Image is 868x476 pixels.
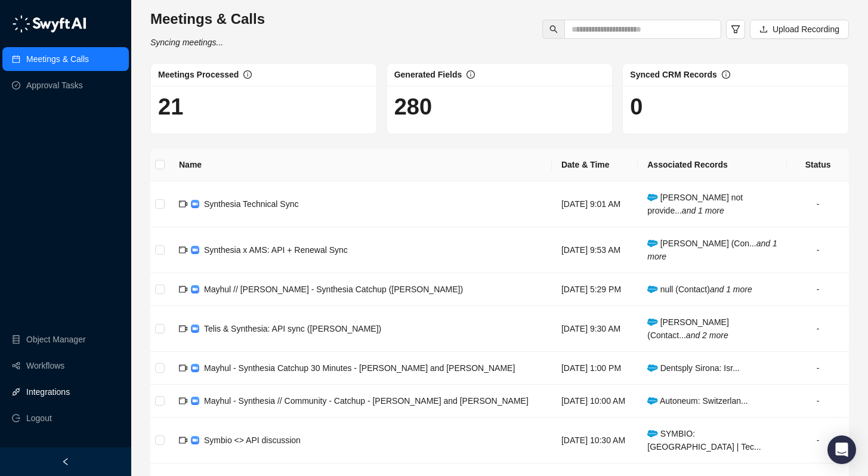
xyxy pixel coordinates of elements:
span: video-camera [179,364,187,372]
span: video-camera [179,200,187,208]
a: Approval Tasks [26,73,83,97]
a: Object Manager [26,327,86,351]
img: zoom-DkfWWZB2.png [191,324,199,333]
span: [PERSON_NAME] not provide... [647,193,743,215]
td: - [787,352,849,385]
span: Synthesia Technical Sync [204,199,299,209]
span: Generated Fields [394,70,462,79]
img: zoom-DkfWWZB2.png [191,285,199,293]
td: [DATE] 9:01 AM [552,181,638,227]
span: video-camera [179,324,187,333]
span: Mayhul - Synthesia Catchup 30 Minutes - [PERSON_NAME] and [PERSON_NAME] [204,363,515,373]
span: video-camera [179,246,187,254]
td: [DATE] 10:30 AM [552,418,638,463]
img: zoom-DkfWWZB2.png [191,397,199,405]
td: - [787,181,849,227]
td: [DATE] 9:30 AM [552,306,638,352]
span: [PERSON_NAME] (Con... [647,239,777,261]
td: - [787,385,849,418]
img: logo-05li4sbe.png [12,15,87,33]
i: and 1 more [682,206,724,215]
i: Syncing meetings... [150,38,223,47]
a: Integrations [26,380,70,404]
span: video-camera [179,285,187,293]
h1: 21 [158,93,369,120]
span: Meetings Processed [158,70,239,79]
span: Mayhul // [PERSON_NAME] - Synthesia Catchup ([PERSON_NAME]) [204,285,463,294]
td: [DATE] 9:53 AM [552,227,638,273]
span: search [549,25,558,33]
span: Upload Recording [773,23,839,36]
td: [DATE] 10:00 AM [552,385,638,418]
img: zoom-DkfWWZB2.png [191,246,199,254]
span: info-circle [467,70,475,79]
th: Status [787,149,849,181]
span: video-camera [179,436,187,444]
span: Mayhul - Synthesia // Community - Catchup - [PERSON_NAME] and [PERSON_NAME] [204,396,529,406]
span: left [61,458,70,466]
span: Dentsply Sirona: Isr... [647,363,739,373]
a: Workflows [26,354,64,378]
i: and 2 more [686,330,728,340]
h1: 0 [630,93,841,120]
span: filter [731,24,740,34]
h3: Meetings & Calls [150,10,265,29]
th: Date & Time [552,149,638,181]
i: and 1 more [710,285,752,294]
button: Upload Recording [750,20,849,39]
a: Meetings & Calls [26,47,89,71]
span: null (Contact) [647,285,752,294]
span: Symbio <> API discussion [204,435,301,445]
td: - [787,306,849,352]
td: [DATE] 1:00 PM [552,352,638,385]
img: zoom-DkfWWZB2.png [191,200,199,208]
div: Open Intercom Messenger [827,435,856,464]
span: Logout [26,406,52,430]
span: upload [759,25,768,33]
span: video-camera [179,397,187,405]
span: info-circle [243,70,252,79]
img: zoom-DkfWWZB2.png [191,436,199,444]
td: - [787,418,849,463]
img: zoom-DkfWWZB2.png [191,364,199,372]
th: Name [169,149,552,181]
span: Synthesia x AMS: API + Renewal Sync [204,245,348,255]
span: [PERSON_NAME] (Contact... [647,317,729,340]
th: Associated Records [638,149,787,181]
span: Autoneum: Switzerlan... [647,396,747,406]
td: [DATE] 5:29 PM [552,273,638,306]
td: - [787,273,849,306]
span: SYMBIO: [GEOGRAPHIC_DATA] | Tec... [647,429,761,452]
h1: 280 [394,93,606,120]
span: Telis & Synthesia: API sync ([PERSON_NAME]) [204,324,381,333]
span: Synced CRM Records [630,70,716,79]
span: info-circle [722,70,730,79]
span: logout [12,414,20,422]
i: and 1 more [647,239,777,261]
td: - [787,227,849,273]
